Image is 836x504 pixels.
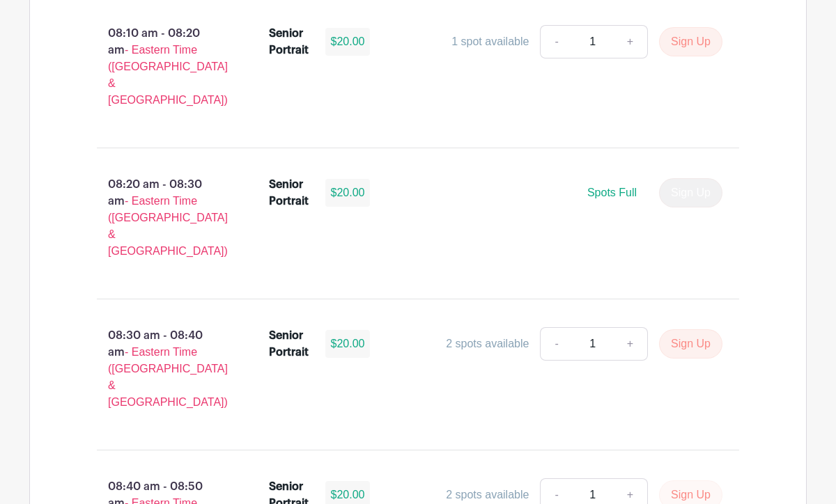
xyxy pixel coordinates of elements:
[446,336,529,352] div: 2 spots available
[108,195,228,257] span: - Eastern Time ([GEOGRAPHIC_DATA] & [GEOGRAPHIC_DATA])
[325,179,371,207] div: $20.00
[659,329,722,359] button: Sign Up
[108,346,228,408] span: - Eastern Time ([GEOGRAPHIC_DATA] & [GEOGRAPHIC_DATA])
[75,322,247,416] p: 08:30 am - 08:40 am
[325,330,371,358] div: $20.00
[269,327,309,361] div: Senior Portrait
[269,176,309,210] div: Senior Portrait
[446,487,529,503] div: 2 spots available
[540,327,572,361] a: -
[269,25,309,58] div: Senior Portrait
[451,33,529,50] div: 1 spot available
[587,187,637,198] span: Spots Full
[659,27,722,56] button: Sign Up
[540,25,572,58] a: -
[613,25,648,58] a: +
[613,327,648,361] a: +
[75,171,247,265] p: 08:20 am - 08:30 am
[75,19,247,114] p: 08:10 am - 08:20 am
[325,28,371,56] div: $20.00
[108,44,228,106] span: - Eastern Time ([GEOGRAPHIC_DATA] & [GEOGRAPHIC_DATA])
